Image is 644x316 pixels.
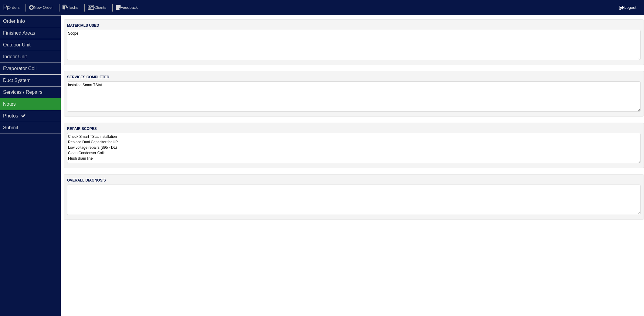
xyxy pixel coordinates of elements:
label: services completed [67,74,109,80]
a: Clients [84,5,111,10]
a: Techs [59,5,83,10]
label: overall diagnosis [67,178,106,183]
label: materials used [67,23,99,28]
textarea: Installed Smart TStat [67,81,641,112]
li: Feedback [112,4,143,12]
textarea: Scope [67,30,641,60]
a: Logout [619,5,636,10]
label: repair scopes [67,126,97,131]
li: Clients [84,4,111,12]
textarea: Check Smart TStat installation Replace Dual Capacitor for HP Low voltage repairs ($95 - DL) Clean... [67,133,641,163]
a: New Order [25,5,58,10]
li: New Order [25,4,58,12]
li: Techs [59,4,83,12]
